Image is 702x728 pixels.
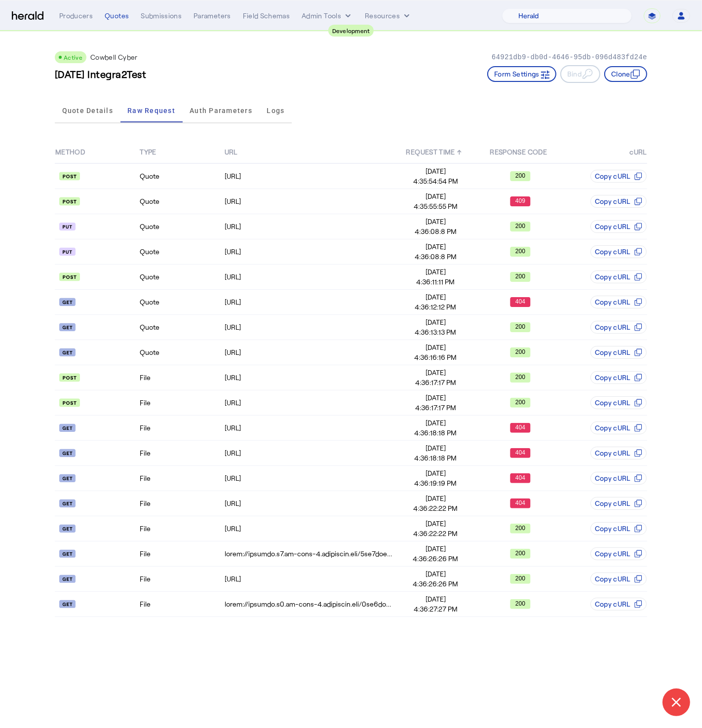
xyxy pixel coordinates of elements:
button: Copy cURL [590,547,647,560]
div: [URL] [225,297,393,307]
button: Copy cURL [590,371,647,384]
button: Copy cURL [590,195,647,208]
div: lorem://ipsumdo.s7.am-cons-4.adipiscin.eli/5se7doei-te31-37in-7u1l-7et75dol9m2a/3922/9/Enima/m0v5... [225,549,393,559]
span: [DATE] [394,192,477,201]
div: [URL] [225,171,393,181]
th: TYPE [139,141,224,163]
text: 200 [515,172,525,179]
span: [DATE] [394,594,477,604]
div: [URL] [225,398,393,408]
div: [URL] [225,196,393,206]
span: [DATE] [394,393,477,403]
button: Copy cURL [590,522,647,535]
p: Cowbell Cyber [90,52,138,62]
td: File [139,365,224,390]
div: [URL] [225,272,393,282]
td: File [139,491,224,516]
button: Copy cURL [590,396,647,409]
td: File [139,516,224,541]
span: 4:36:19:19 PM [394,478,477,488]
div: Development [328,25,374,37]
button: Copy cURL [590,598,647,611]
span: Logs [267,107,284,114]
span: [DATE] [394,443,477,453]
div: [URL] [225,247,393,257]
span: 4:36:27:27 PM [394,604,477,614]
span: Active [64,54,82,61]
button: Copy cURL [590,220,647,233]
div: [URL] [225,322,393,332]
text: 200 [515,273,525,280]
td: Quote [139,315,224,340]
td: Quote [139,239,224,265]
div: Producers [59,11,93,21]
div: [URL] [225,423,393,433]
div: [URL] [225,574,393,584]
text: 200 [515,223,525,230]
span: 4:36:13:13 PM [394,327,477,337]
img: Herald Logo [12,11,43,21]
button: Clone [604,66,647,82]
td: File [139,390,224,416]
button: Copy cURL [590,421,647,434]
span: [DATE] [394,418,477,428]
div: [URL] [225,473,393,483]
span: [DATE] [394,242,477,252]
button: Copy cURL [590,296,647,308]
div: [URL] [225,448,393,458]
span: 4:36:17:17 PM [394,378,477,387]
th: URL [224,141,393,163]
div: Submissions [141,11,182,21]
td: Quote [139,340,224,365]
span: 4:36:22:22 PM [394,529,477,538]
text: 200 [515,600,525,607]
div: [URL] [225,524,393,534]
button: Copy cURL [590,346,647,359]
td: File [139,567,224,592]
div: Quotes [105,11,129,21]
span: 4:35:55:55 PM [394,201,477,211]
span: [DATE] [394,267,477,277]
h3: [DATE] Integra2Test [55,67,147,81]
div: [URL] [225,498,393,508]
span: 4:36:26:26 PM [394,554,477,564]
td: Quote [139,214,224,239]
div: [URL] [225,373,393,383]
span: [DATE] [394,317,477,327]
span: 4:36:26:26 PM [394,579,477,589]
span: [DATE] [394,292,477,302]
td: Quote [139,290,224,315]
span: 4:36:17:17 PM [394,403,477,413]
span: [DATE] [394,544,477,554]
th: cURL [563,141,647,163]
button: Copy cURL [590,447,647,460]
span: 4:36:12:12 PM [394,302,477,312]
text: 409 [515,197,525,204]
button: Resources dropdown menu [365,11,412,21]
th: REQUEST TIME [393,141,478,163]
button: Copy cURL [590,497,647,510]
button: Copy cURL [590,573,647,585]
text: 200 [515,323,525,330]
text: 404 [515,474,525,481]
span: 4:36:16:16 PM [394,352,477,362]
span: [DATE] [394,468,477,478]
span: 4:36:08:8 PM [394,252,477,262]
text: 404 [515,424,525,431]
td: File [139,416,224,441]
span: [DATE] [394,166,477,176]
span: [DATE] [394,368,477,378]
text: 404 [515,298,525,305]
text: 200 [515,550,525,557]
span: [DATE] [394,343,477,352]
span: 4:35:54:54 PM [394,176,477,186]
text: 404 [515,449,525,456]
span: ↑ [457,148,462,156]
th: METHOD [55,141,139,163]
div: [URL] [225,222,393,231]
span: [DATE] [394,217,477,227]
text: 200 [515,525,525,532]
div: [URL] [225,347,393,357]
span: Auth Parameters [190,107,252,114]
text: 200 [515,575,525,582]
